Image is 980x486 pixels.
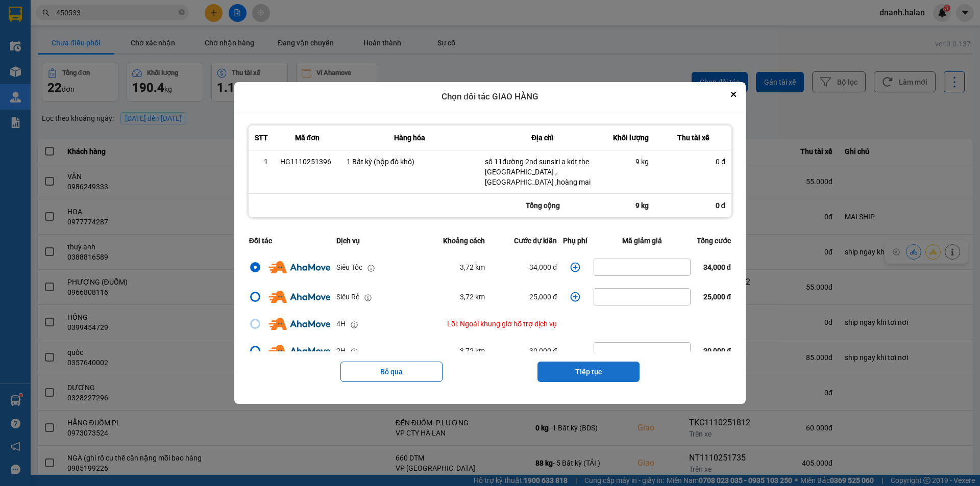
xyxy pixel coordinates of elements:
div: Siêu Rẻ [336,291,359,302]
th: Phụ phí [560,229,591,252]
div: 0 đ [661,157,725,167]
div: Tổng cộng [479,194,606,217]
th: Tổng cước [694,229,734,252]
span: 25,000 đ [703,293,731,301]
th: Dịch vụ [333,229,417,252]
div: 1 Bất kỳ (hộp đò khô) [347,157,473,167]
span: 34,000 đ [703,263,731,271]
td: 3,72 km [417,282,488,312]
div: Chọn đối tác GIAO HÀNG [234,82,746,112]
div: Mã đơn [280,132,334,144]
th: Khoảng cách [417,229,488,252]
td: 25,000 đ [488,282,560,312]
div: 4H [336,318,346,329]
div: Siêu Tốc [336,262,362,273]
td: 3,72 km [417,336,488,366]
img: Ahamove [268,291,330,303]
th: Cước dự kiến [488,229,560,252]
button: Close [727,88,740,100]
div: HG1110251396 [280,157,334,167]
div: Khối lượng [612,132,649,144]
div: STT [255,132,268,144]
img: Ahamove [268,318,330,330]
th: Đối tác [246,229,333,252]
button: Bỏ qua [340,362,443,382]
td: 34,000 đ [488,252,560,282]
div: số 11đường 2nd sunsiri a kdt the [GEOGRAPHIC_DATA] ,[GEOGRAPHIC_DATA] ,hoàng mai [485,157,600,187]
span: 30,000 đ [703,347,731,355]
div: 9 kg [612,157,649,167]
div: Hàng hóa [347,132,473,144]
div: Địa chỉ [485,132,600,144]
div: 2H [336,345,346,356]
div: Thu tài xế [661,132,725,144]
div: dialog [234,82,746,404]
td: 30,000 đ [488,336,560,366]
div: Lỗi: Ngoài khung giờ hỗ trợ dịch vụ [420,318,557,329]
img: Ahamove [268,345,330,357]
th: Mã giảm giá [591,229,694,252]
img: Ahamove [268,261,330,273]
div: 0 đ [655,194,731,217]
div: 1 [255,157,268,167]
div: 9 kg [606,194,655,217]
button: Tiếp tục [537,362,640,382]
td: 3,72 km [417,252,488,282]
